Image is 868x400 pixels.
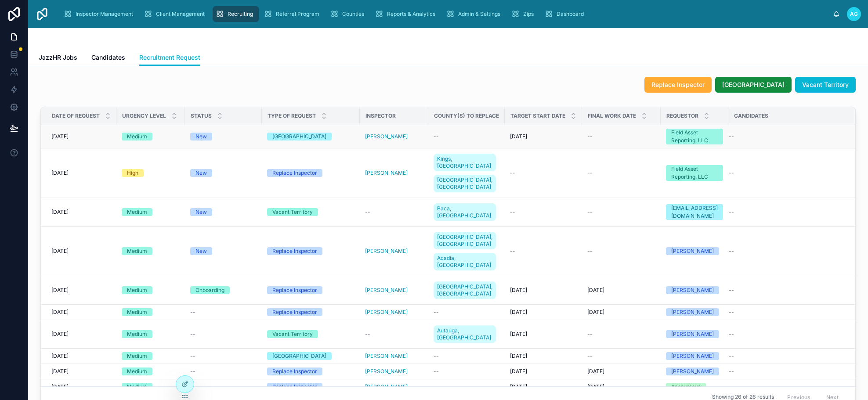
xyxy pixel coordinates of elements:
[51,133,69,140] span: [DATE]
[122,169,180,177] a: High
[190,368,257,375] a: --
[434,383,499,390] a: --
[365,331,370,338] span: --
[365,169,423,177] a: [PERSON_NAME]
[127,169,138,177] div: High
[267,383,354,391] a: Replace Inspector
[365,383,423,390] a: [PERSON_NAME]
[588,112,636,119] span: Final Work Date
[365,353,423,360] a: [PERSON_NAME]
[671,129,718,144] div: Field Asset Reporting, LLC
[510,133,527,140] span: [DATE]
[434,383,439,390] span: --
[122,286,180,294] a: Medium
[51,209,111,216] a: [DATE]
[437,155,492,169] span: Kings, [GEOGRAPHIC_DATA]
[434,309,499,316] a: --
[190,353,257,360] a: --
[51,133,111,140] a: [DATE]
[729,169,734,177] span: --
[510,248,577,255] a: --
[666,129,723,144] a: Field Asset Reporting, LLC
[51,368,69,375] span: [DATE]
[387,11,435,18] span: Reports & Analytics
[365,383,408,390] a: [PERSON_NAME]
[729,209,734,216] span: --
[510,368,527,375] span: [DATE]
[365,287,408,294] a: [PERSON_NAME]
[365,133,408,140] a: [PERSON_NAME]
[666,330,723,338] a: [PERSON_NAME]
[365,368,423,375] a: [PERSON_NAME]
[434,324,499,345] a: Autauga, [GEOGRAPHIC_DATA]
[122,208,180,216] a: Medium
[122,383,180,391] a: Medium
[587,287,604,294] span: [DATE]
[267,169,354,177] a: Replace Inspector
[434,133,499,140] a: --
[666,368,723,375] a: [PERSON_NAME]
[141,6,211,22] a: Client Management
[51,169,69,177] span: [DATE]
[510,112,565,119] span: Target Start Date
[127,330,147,338] div: Medium
[191,112,212,119] span: Status
[587,248,655,255] a: --
[671,165,718,181] div: Field Asset Reporting, LLC
[587,383,604,390] span: [DATE]
[272,208,313,216] div: Vacant Territory
[190,331,195,338] span: --
[267,330,354,338] a: Vacant Territory
[272,368,317,375] div: Replace Inspector
[272,383,317,391] div: Replace Inspector
[122,330,180,338] a: Medium
[666,352,723,360] a: [PERSON_NAME]
[127,208,147,216] div: Medium
[127,286,147,294] div: Medium
[510,209,515,216] span: --
[139,50,200,66] a: Recruitment Request
[365,133,423,140] a: [PERSON_NAME]
[434,325,496,343] a: Autauga, [GEOGRAPHIC_DATA]
[190,133,257,141] a: New
[213,6,259,22] a: Recruiting
[795,77,856,93] button: Vacant Territory
[122,112,166,119] span: Urgency Level
[272,247,317,255] div: Replace Inspector
[365,169,408,177] span: [PERSON_NAME]
[51,169,111,177] a: [DATE]
[91,50,125,67] a: Candidates
[272,330,313,338] div: Vacant Territory
[666,383,723,391] a: Anonymous
[267,352,354,360] a: [GEOGRAPHIC_DATA]
[122,247,180,255] a: Medium
[122,308,180,316] a: Medium
[729,309,844,316] a: --
[666,165,723,181] a: Field Asset Reporting, LLC
[35,7,49,21] img: App logo
[510,287,577,294] a: [DATE]
[51,353,69,360] span: [DATE]
[587,287,655,294] a: [DATE]
[122,352,180,360] a: Medium
[365,248,423,255] a: [PERSON_NAME]
[437,177,492,191] span: [GEOGRAPHIC_DATA], [GEOGRAPHIC_DATA]
[587,383,655,390] a: [DATE]
[434,154,496,171] a: Kings, [GEOGRAPHIC_DATA]
[139,53,200,62] span: Recruitment Request
[51,368,111,375] a: [DATE]
[587,353,655,360] a: --
[261,6,325,22] a: Referral Program
[587,368,655,375] a: [DATE]
[587,169,655,177] a: --
[39,53,77,62] span: JazzHR Jobs
[587,353,593,360] span: --
[372,6,441,22] a: Reports & Analytics
[267,208,354,216] a: Vacant Territory
[190,368,195,375] span: --
[510,248,515,255] span: --
[510,383,527,390] span: [DATE]
[729,383,734,390] span: --
[51,383,111,390] a: [DATE]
